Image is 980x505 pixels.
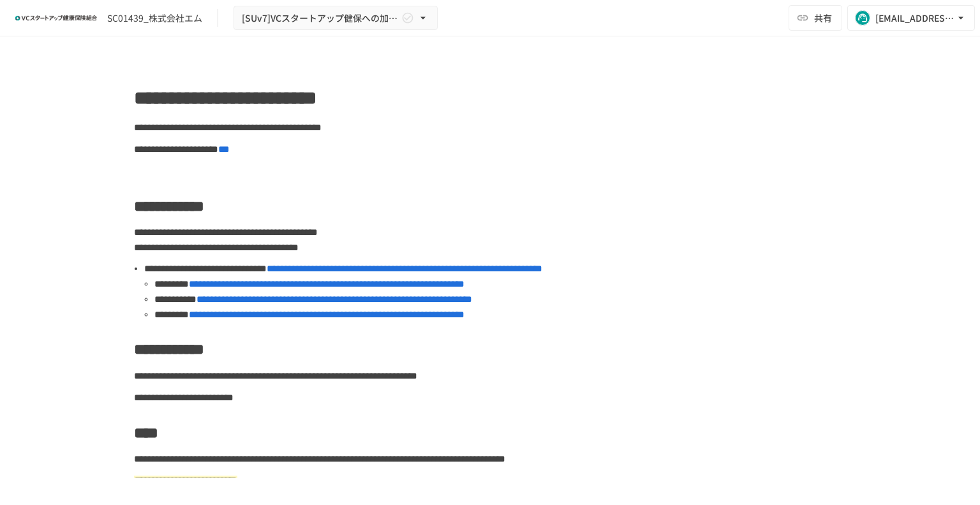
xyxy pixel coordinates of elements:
button: [SUv7]VCスタートアップ健保への加入申請手続き [234,6,438,31]
img: ZDfHsVrhrXUoWEWGWYf8C4Fv4dEjYTEDCNvmL73B7ox [15,8,97,28]
span: [SUv7]VCスタートアップ健保への加入申請手続き [242,10,399,26]
div: SC01439_株式会社エム [107,11,202,25]
div: [EMAIL_ADDRESS][DOMAIN_NAME] [875,10,954,26]
span: 共有 [814,11,832,25]
button: [EMAIL_ADDRESS][DOMAIN_NAME] [847,5,975,31]
button: 共有 [789,5,842,31]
